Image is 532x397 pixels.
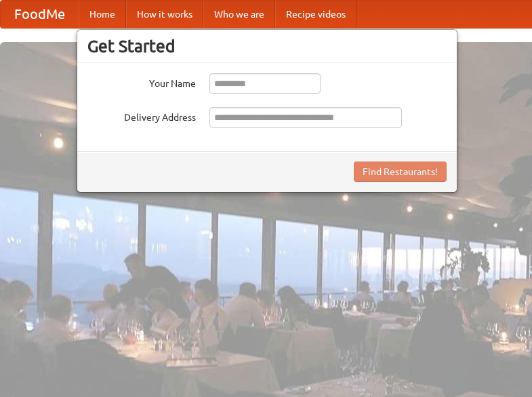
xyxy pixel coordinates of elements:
[87,36,447,56] h3: Get Started
[126,1,203,28] a: How it works
[354,162,447,182] button: Find Restaurants!
[1,1,79,28] a: FoodMe
[79,1,126,28] a: Home
[87,73,196,90] label: Your Name
[275,1,356,28] a: Recipe videos
[203,1,275,28] a: Who we are
[87,107,196,124] label: Delivery Address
